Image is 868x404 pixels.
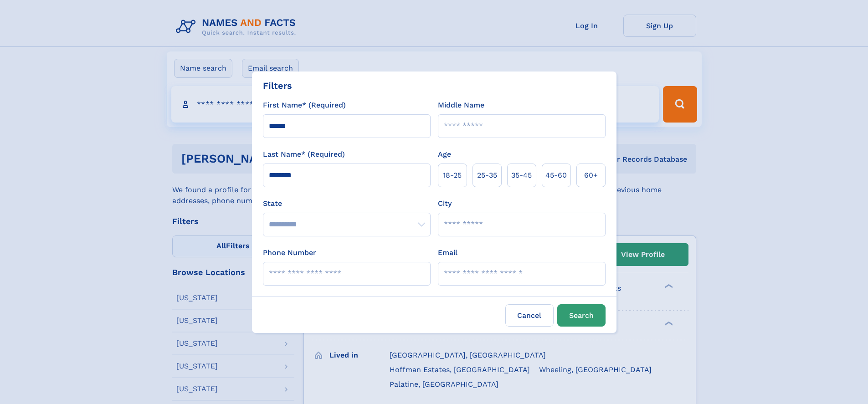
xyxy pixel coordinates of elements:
label: Cancel [505,304,554,327]
label: Phone Number [263,247,316,258]
span: 25‑35 [477,170,497,181]
span: 45‑60 [545,170,567,181]
label: Middle Name [438,100,484,111]
span: 35‑45 [511,170,532,181]
label: Age [438,149,451,160]
label: State [263,198,431,209]
span: 18‑25 [443,170,462,181]
span: 60+ [584,170,598,181]
label: Email [438,247,457,258]
label: First Name* (Required) [263,100,346,111]
label: City [438,198,452,209]
div: Filters [263,79,292,92]
label: Last Name* (Required) [263,149,345,160]
button: Search [557,304,606,327]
